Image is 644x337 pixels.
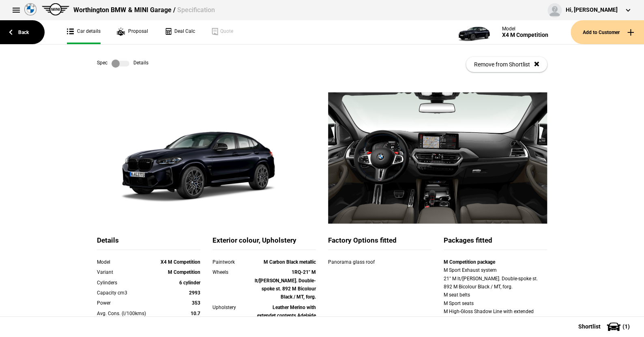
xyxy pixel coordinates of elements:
[177,6,215,14] span: Specification
[328,236,431,250] div: Factory Options fitted
[502,26,548,32] div: Model
[466,57,547,72] button: Remove from Shortlist
[213,303,254,311] div: Upholstery
[97,309,159,318] div: Avg. Cons. (l/100kms)
[97,236,200,250] div: Details
[179,280,200,286] strong: 6 cylinder
[117,20,148,44] a: Proposal
[578,324,601,329] span: Shortlist
[42,3,69,15] img: mini.png
[97,279,159,287] div: Cylinders
[164,20,195,44] a: Deal Calc
[444,236,547,250] div: Packages fitted
[161,259,200,265] strong: X4 M Competition
[623,324,630,329] span: ( 1 )
[571,20,644,44] button: Add to Customer
[566,6,618,14] div: Hi, [PERSON_NAME]
[168,269,200,275] strong: M Competition
[444,266,547,332] div: M Sport Exhaust system 21" M lt/[PERSON_NAME]. Double-spoke st. 892 M Bicolour Black / MT, forg. ...
[192,300,200,306] strong: 353
[264,259,316,265] strong: M Carbon Black metallic
[97,299,159,307] div: Power
[189,290,200,296] strong: 2993
[328,258,401,266] div: Panorama glass roof
[97,258,159,266] div: Model
[566,316,644,337] button: Shortlist(1)
[73,6,215,15] div: Worthington BMW & MINI Garage /
[213,268,254,276] div: Wheels
[97,268,159,276] div: Variant
[97,60,148,68] div: Spec Details
[502,32,548,38] div: X4 M Competition
[67,20,101,44] a: Car details
[257,305,316,327] strong: Leather Merino with extendet contents Adelaide Grey (BK)
[191,311,200,316] strong: 10.7
[213,258,254,266] div: Paintwork
[213,236,316,250] div: Exterior colour, Upholstery
[444,259,495,265] strong: M Competition package
[97,289,159,297] div: Capacity cm3
[24,3,36,15] img: bmw.png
